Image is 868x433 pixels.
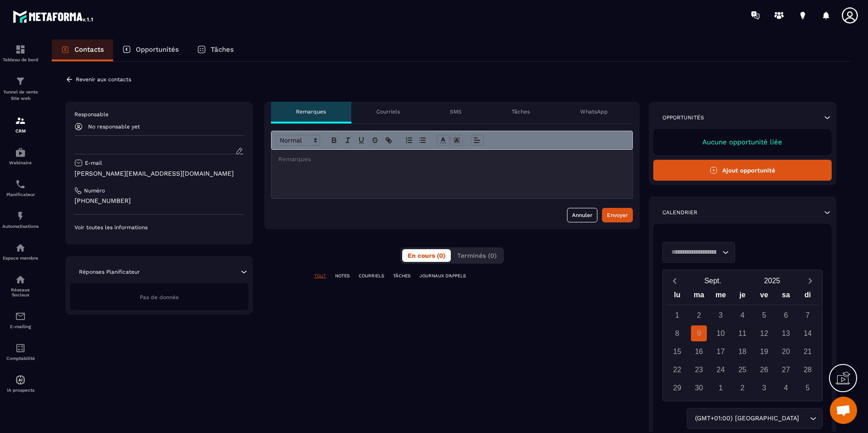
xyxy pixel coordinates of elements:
a: Contacts [52,39,113,61]
div: lu [666,289,688,305]
p: Numéro [84,187,105,194]
div: Ouvrir le chat [830,397,857,424]
div: ma [688,289,710,305]
img: automations [15,242,26,253]
a: automationsautomationsEspace membre [2,236,39,267]
div: 3 [713,307,729,323]
div: 24 [713,362,729,378]
div: 5 [800,380,816,396]
p: No responsable yet [88,123,140,130]
button: Open years overlay [742,273,802,289]
div: 2 [735,380,750,396]
div: 9 [691,325,707,341]
div: 16 [691,344,707,359]
p: Webinaire [2,160,39,165]
div: 1 [713,380,729,396]
p: Tunnel de vente Site web [2,89,39,102]
button: Open months overlay [683,273,743,289]
div: 29 [669,380,685,396]
div: 20 [778,344,794,359]
a: social-networksocial-networkRéseaux Sociaux [2,267,39,304]
button: Previous month [666,275,683,287]
span: En cours (0) [408,252,445,259]
div: 11 [735,325,750,341]
p: Planificateur [2,192,39,197]
input: Search for option [801,413,808,423]
div: me [710,289,732,305]
div: 17 [713,344,729,359]
a: Tâches [188,39,243,61]
p: Responsable [74,111,244,118]
p: Opportunités [662,114,704,121]
img: automations [15,211,26,221]
div: 27 [778,362,794,378]
p: Réseaux Sociaux [2,287,39,297]
a: formationformationCRM [2,108,39,140]
button: Next month [802,275,819,287]
div: 4 [778,380,794,396]
div: 13 [778,325,794,341]
div: Search for option [687,408,823,429]
p: COURRIELS [359,273,384,279]
a: accountantaccountantComptabilité [2,336,39,368]
div: 18 [735,344,750,359]
p: Voir toutes les informations [74,224,244,231]
p: Comptabilité [2,356,39,361]
div: 8 [669,325,685,341]
input: Search for option [668,247,720,257]
div: je [731,289,753,305]
div: 15 [669,344,685,359]
div: ve [753,289,775,305]
div: Calendar wrapper [666,289,819,396]
img: social-network [15,274,26,285]
div: 19 [756,344,772,359]
span: Terminés (0) [457,252,497,259]
div: 7 [800,307,816,323]
div: Search for option [662,242,735,263]
p: Opportunités [136,45,179,54]
span: (GMT+01:00) [GEOGRAPHIC_DATA] [693,413,801,423]
div: sa [775,289,797,305]
div: 3 [756,380,772,396]
a: automationsautomationsWebinaire [2,140,39,172]
p: Contacts [74,45,104,54]
div: 30 [691,380,707,396]
p: JOURNAUX D'APPELS [419,273,466,279]
div: Envoyer [607,211,628,220]
div: 2 [691,307,707,323]
p: Revenir aux contacts [76,76,131,83]
img: formation [15,44,26,55]
p: Automatisations [2,224,39,229]
p: E-mail [85,159,102,167]
div: 23 [691,362,707,378]
button: Ajout opportunité [653,160,832,181]
a: automationsautomationsAutomatisations [2,204,39,236]
img: formation [15,115,26,126]
img: automations [15,374,26,385]
div: 26 [756,362,772,378]
p: Espace membre [2,256,39,261]
a: formationformationTunnel de vente Site web [2,69,39,108]
div: 12 [756,325,772,341]
a: emailemailE-mailing [2,304,39,336]
p: Tâches [512,108,530,115]
p: E-mailing [2,324,39,329]
p: [PHONE_NUMBER] [74,197,244,205]
div: 21 [800,344,816,359]
div: Calendar days [666,307,819,396]
div: di [797,289,819,305]
p: IA prospects [2,388,39,393]
button: Terminés (0) [452,249,502,262]
img: accountant [15,343,26,354]
img: scheduler [15,179,26,190]
div: 28 [800,362,816,378]
p: Réponses Planificateur [79,268,140,276]
p: WhatsApp [580,108,608,115]
button: En cours (0) [402,249,451,262]
a: formationformationTableau de bord [2,37,39,69]
img: email [15,311,26,322]
p: Tâches [211,45,234,54]
p: [PERSON_NAME][EMAIL_ADDRESS][DOMAIN_NAME] [74,169,244,178]
img: logo [13,8,94,25]
div: 10 [713,325,729,341]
